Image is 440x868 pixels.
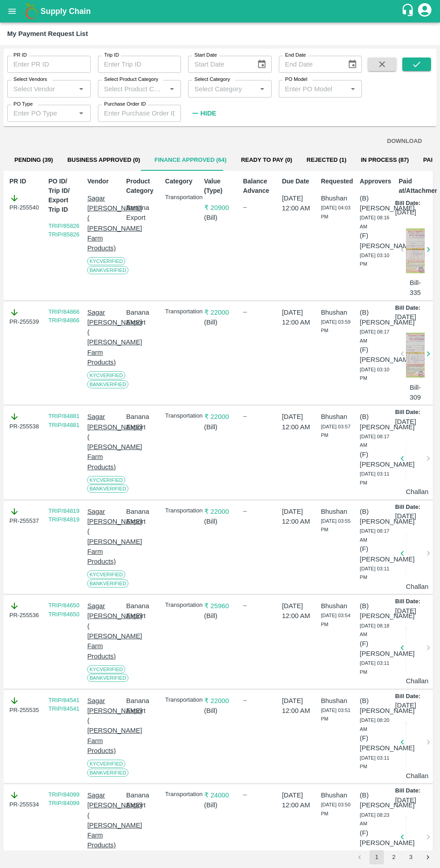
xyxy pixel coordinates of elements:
div: -- [243,790,275,799]
p: Sagar [PERSON_NAME] ( [PERSON_NAME] Farm Products) [87,696,119,756]
button: In Process (87) [354,149,416,171]
p: Challan [406,487,425,497]
div: customer-support [401,3,417,19]
p: [DATE] 12:00 AM [282,412,314,432]
p: [DATE] 12:00 AM [282,601,314,621]
button: Go to page 3 [404,850,418,864]
p: ( Bill ) [204,611,236,621]
p: (F) [PERSON_NAME] [360,828,392,848]
p: Bill Date: [395,597,420,606]
p: ( Bill ) [204,422,236,432]
p: Bill-335 [406,278,425,298]
p: Vendor [87,177,119,186]
span: [DATE] 03:59 PM [321,319,351,334]
p: Banana Export [126,307,158,328]
p: Banana Export [126,790,158,810]
p: ₹ 22000 [204,696,236,706]
p: Challan [406,582,425,592]
div: -- [243,601,275,610]
span: [DATE] 08:20 AM [360,717,389,732]
div: -- [243,507,275,516]
label: Start Date [194,52,217,59]
span: [DATE] 08:17 AM [360,434,389,448]
span: [DATE] 03:11 PM [360,755,389,770]
p: Bill Date: [395,408,420,417]
button: Pending (39) [7,149,60,171]
p: PO ID/ Trip ID/ Export Trip ID [48,177,80,214]
label: Select Category [194,76,230,83]
button: open drawer [2,1,22,22]
span: KYC Verified [87,257,125,265]
input: Select Product Category [101,83,164,94]
b: Supply Chain [40,7,91,16]
p: Bill Date: [395,304,420,312]
div: My Payment Request List [7,28,88,40]
p: Banana Export [126,507,158,527]
span: [DATE] 03:55 PM [321,518,351,533]
p: Sagar [PERSON_NAME] ( [PERSON_NAME] Farm Products) [87,790,119,850]
p: PR ID [9,177,41,186]
img: logo [22,2,40,20]
span: [DATE] 03:10 PM [360,367,389,381]
p: [DATE] [395,795,416,805]
p: Challan [406,771,425,781]
p: [DATE] [395,511,416,521]
div: -- [243,412,275,421]
p: Transportation [165,412,197,420]
span: [DATE] 08:16 AM [360,215,389,229]
button: Go to page 2 [387,850,401,864]
span: Bank Verified [87,380,128,388]
p: Due Date [282,177,314,186]
p: Sagar [PERSON_NAME] ( [PERSON_NAME] Farm Products) [87,412,119,472]
span: [DATE] 08:23 AM [360,812,389,827]
label: Select Vendors [13,76,47,83]
p: ₹ 20900 [204,203,236,213]
p: Bhushan [321,507,353,516]
span: KYC Verified [87,665,125,673]
p: ( Bill ) [204,516,236,526]
p: (B) [PERSON_NAME] [360,507,392,527]
p: Category [165,177,197,186]
p: [DATE] [395,207,416,217]
input: Enter PO Type [10,107,73,119]
p: Value (Type) [204,177,236,196]
label: Select Product Category [104,76,158,83]
label: End Date [285,52,306,59]
p: (F) [PERSON_NAME] [360,639,392,659]
p: ₹ 25960 [204,601,236,611]
p: Sagar [PERSON_NAME] ( [PERSON_NAME] Farm Products) [87,307,119,368]
p: (B) [PERSON_NAME] [360,696,392,716]
span: KYC Verified [87,570,125,579]
nav: pagination navigation [351,850,436,864]
button: page 1 [370,850,384,864]
p: (F) [PERSON_NAME] [360,345,392,365]
p: Bhushan [321,307,353,317]
button: Rejected (1) [299,149,354,171]
input: Start Date [188,56,250,73]
span: [DATE] 03:54 PM [321,613,351,627]
span: [DATE] 03:50 PM [321,802,351,816]
p: [DATE] [395,606,416,616]
p: [DATE] [395,312,416,322]
label: PO Model [285,76,308,83]
span: Bank Verified [87,769,128,777]
strong: Hide [200,110,216,117]
p: Banana Export [126,696,158,716]
div: PR-255536 [9,601,41,620]
p: Bhushan [321,790,353,800]
input: Enter Purchase Order ID [98,105,181,122]
p: Bhushan [321,193,353,203]
span: KYC Verified [87,371,125,379]
span: [DATE] 04:03 PM [321,205,351,219]
p: Transportation [165,696,197,704]
p: Transportation [165,601,197,610]
div: PR-255540 [9,193,41,212]
p: (B) [PERSON_NAME] [360,193,392,214]
p: Challan [406,676,425,686]
a: TRIP/84866 TRIP/84866 [48,308,79,324]
p: (B) [PERSON_NAME] [360,790,392,810]
a: TRIP/85826 TRIP/85826 [48,223,79,238]
p: Bill-309 [406,383,425,403]
a: TRIP/84541 TRIP/84541 [48,697,79,712]
input: Select Category [191,83,254,94]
